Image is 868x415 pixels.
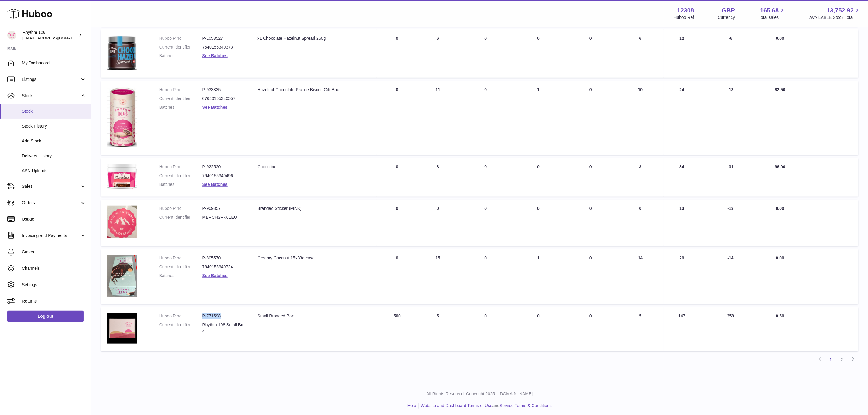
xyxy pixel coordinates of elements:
[419,403,552,409] li: and
[617,200,664,246] td: 0
[202,36,245,41] dd: P-1053527
[257,206,371,211] div: Branded Sticker (PINK)
[96,391,863,397] p: All Rights Reserved. Copyright 2025 - [DOMAIN_NAME]
[664,81,701,155] td: 24
[377,158,417,197] td: 0
[159,87,202,93] dt: Huboo P no
[417,29,458,78] td: 6
[664,249,701,304] td: 29
[202,214,245,220] dd: MERCHSPK01EU
[202,255,245,261] dd: P-805570
[513,158,564,197] td: 0
[22,233,80,238] span: Invoicing and Payments
[458,29,513,78] td: 0
[159,105,202,110] dt: Batches
[159,206,202,211] dt: Huboo P no
[674,15,694,20] div: Huboo Ref
[700,249,761,304] td: -14
[202,182,228,187] a: See Batches
[827,6,854,15] span: 13,752.92
[589,206,592,211] span: 0
[159,273,202,279] dt: Batches
[22,138,86,144] span: Add Stock
[159,322,202,334] dt: Current identifier
[7,31,16,40] img: orders@rhythm108.com
[202,264,245,270] dd: 7640155340724
[617,249,664,304] td: 14
[458,249,513,304] td: 0
[417,249,458,304] td: 15
[7,311,84,322] a: Log out
[458,81,513,155] td: 0
[202,96,245,101] dd: 07640155340557
[22,108,86,114] span: Stock
[421,403,492,408] a: Website and Dashboard Terms of Use
[775,87,785,92] span: 82.50
[513,81,564,155] td: 1
[202,206,245,211] dd: P-909357
[718,15,735,20] div: Currency
[775,164,785,169] span: 96.00
[809,15,861,20] span: AVAILABLE Stock Total
[202,313,245,319] dd: P-771598
[458,200,513,246] td: 0
[159,36,202,41] dt: Huboo P no
[22,298,86,304] span: Returns
[159,214,202,220] dt: Current identifier
[159,255,202,261] dt: Huboo P no
[759,6,786,20] a: 165.68 Total sales
[825,354,836,365] a: 1
[417,81,458,155] td: 11
[257,164,371,170] div: Chocoline
[417,158,458,197] td: 3
[257,255,371,261] div: Creamy Coconut 15x33g case
[22,60,86,66] span: My Dashboard
[22,249,86,255] span: Cases
[377,81,417,155] td: 0
[22,153,86,159] span: Delivery History
[257,313,371,319] div: Small Branded Box
[513,29,564,78] td: 0
[377,307,417,351] td: 500
[202,105,228,110] a: See Batches
[617,81,664,155] td: 10
[722,6,735,15] strong: GBP
[202,164,245,170] dd: P-922520
[513,249,564,304] td: 1
[589,256,592,260] span: 0
[513,307,564,351] td: 0
[22,216,86,222] span: Usage
[836,354,847,365] a: 2
[776,256,784,260] span: 0.00
[377,200,417,246] td: 0
[107,313,137,344] img: product image
[159,182,202,187] dt: Batches
[22,266,86,271] span: Channels
[107,164,137,189] img: product image
[107,36,137,70] img: product image
[202,44,245,50] dd: 7640155340373
[159,53,202,59] dt: Batches
[809,6,861,20] a: 13,752.92 AVAILABLE Stock Total
[760,6,779,15] span: 165.68
[107,87,137,147] img: product image
[22,282,86,288] span: Settings
[513,200,564,246] td: 0
[22,200,80,206] span: Orders
[107,206,137,238] img: product image
[458,158,513,197] td: 0
[700,29,761,78] td: -6
[107,255,137,297] img: product image
[776,206,784,211] span: 0.00
[159,164,202,170] dt: Huboo P no
[22,168,86,174] span: ASN Uploads
[664,307,701,351] td: 147
[159,96,202,101] dt: Current identifier
[617,307,664,351] td: 5
[22,183,80,189] span: Sales
[417,307,458,351] td: 5
[458,307,513,351] td: 0
[776,314,784,318] span: 0.50
[202,87,245,93] dd: P-933335
[159,44,202,50] dt: Current identifier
